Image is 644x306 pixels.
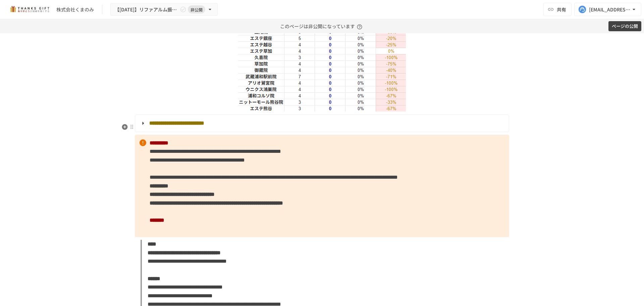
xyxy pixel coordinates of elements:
button: [EMAIL_ADDRESS][DOMAIN_NAME] [574,3,641,16]
button: 【[DATE]】リファアルム振り返りミーティング非公開 [110,3,218,16]
p: このページは非公開になっています [280,19,364,33]
button: 共有 [543,3,572,16]
span: 非公開 [188,6,205,13]
img: mMP1OxWUAhQbsRWCurg7vIHe5HqDpP7qZo7fRoNLXQh [8,4,51,15]
div: 株式会社くまのみ [56,6,94,13]
span: 【[DATE]】リファアルム振り返りミーティング [115,5,178,14]
div: [EMAIL_ADDRESS][DOMAIN_NAME] [589,5,631,14]
button: ページの公開 [608,21,641,32]
span: 共有 [557,6,566,13]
